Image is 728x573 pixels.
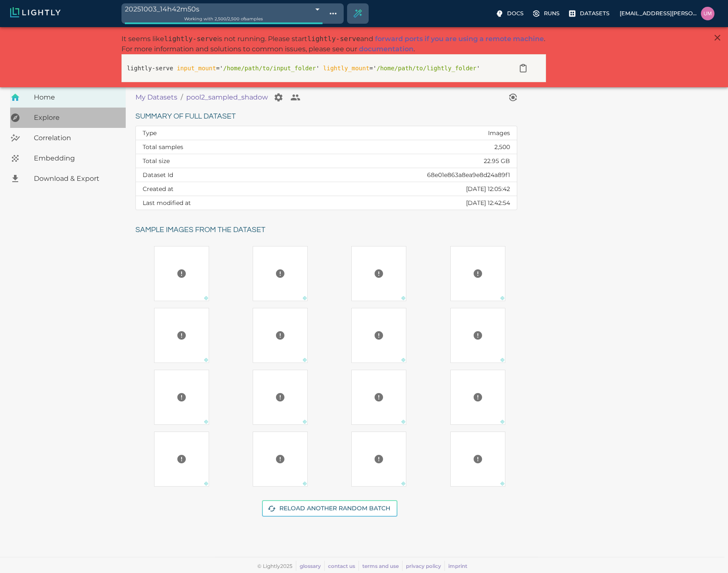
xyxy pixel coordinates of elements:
[307,35,360,43] span: lightly-serve
[448,563,467,569] a: imprint
[135,92,177,102] a: My Datasets
[284,154,517,168] td: 22.95 GB
[272,451,289,468] button: Preview cannot be loaded. Please ensure the datasource is configured correctly and that the refer...
[34,174,119,184] span: Download & Export
[284,182,517,196] td: [DATE] 12:05:42
[333,246,425,301] a: Preview cannot be loaded. Please ensure the datasource is configured correctly and that the refer...
[234,370,326,425] a: Preview cannot be loaded. Please ensure the datasource is configured correctly and that the refer...
[234,246,326,301] a: Preview cannot be loaded. Please ensure the datasource is configured correctly and that the refer...
[135,224,524,237] h6: Sample images from the dataset
[135,89,505,106] nav: breadcrumb
[272,265,289,282] button: Preview cannot be loaded. Please ensure the datasource is configured correctly and that the refer...
[284,126,517,140] td: Images
[136,126,284,140] th: Type
[121,34,546,54] p: It seems like is not running. Please start and . For more information and solutions to common iss...
[136,126,517,210] table: dataset summary
[262,500,397,517] button: Reload another random batch
[181,92,183,102] li: /
[136,154,284,168] th: Total size
[135,110,517,123] h6: Summary of full dataset
[432,370,524,425] a: Preview cannot be loaded. Please ensure the datasource is configured correctly and that the refer...
[362,563,399,569] a: terms and use
[701,7,714,20] img: uma.govindarajan@bluerivertech.com
[125,3,323,15] div: 20251003_14h42m50s
[566,7,613,20] label: Datasets
[333,370,425,425] a: Preview cannot be loaded. Please ensure the datasource is configured correctly and that the refer...
[620,9,698,17] p: [EMAIL_ADDRESS][PERSON_NAME][DOMAIN_NAME]
[544,9,560,17] p: Runs
[223,65,316,72] span: /home/path/to/input_folder
[234,432,326,487] a: Preview cannot be loaded. Please ensure the datasource is configured correctly and that the refer...
[370,327,387,344] button: Preview cannot be loaded. Please ensure the datasource is configured correctly and that the refer...
[136,182,284,196] th: Created at
[234,308,326,363] a: Preview cannot be loaded. Please ensure the datasource is configured correctly and that the refer...
[257,563,292,569] span: © Lightly 2025
[184,16,263,22] span: Working with 2,500 / 2,500 of samples
[469,389,486,406] button: Preview cannot be loaded. Please ensure the datasource is configured correctly and that the refer...
[177,65,216,72] span: input_mount
[186,92,268,102] a: pool2_sampled_shadow
[10,108,126,128] a: Explore
[507,9,524,17] p: Docs
[505,89,521,106] button: View worker run detail
[135,308,227,363] a: Preview cannot be loaded. Please ensure the datasource is configured correctly and that the refer...
[370,389,387,406] button: Preview cannot be loaded. Please ensure the datasource is configured correctly and that the refer...
[270,89,287,106] button: Manage your dataset
[136,168,284,182] th: Dataset Id
[173,265,190,282] button: Preview cannot be loaded. Please ensure the datasource is configured correctly and that the refer...
[34,153,119,163] span: Embedding
[515,60,532,77] button: Copy to clipboard
[173,389,190,406] button: Preview cannot be loaded. Please ensure the datasource is configured correctly and that the refer...
[469,451,486,468] button: Preview cannot be loaded. Please ensure the datasource is configured correctly and that the refer...
[127,64,506,73] p: lightly-serve =' ' =' '
[469,327,486,344] button: Preview cannot be loaded. Please ensure the datasource is configured correctly and that the refer...
[377,65,477,72] span: /home/path/to/lightly_folder
[135,246,227,301] a: Preview cannot be loaded. Please ensure the datasource is configured correctly and that the refer...
[494,7,527,20] label: Docs
[287,89,304,106] button: Collaborate on your dataset
[333,432,425,487] a: Preview cannot be loaded. Please ensure the datasource is configured correctly and that the refer...
[328,563,355,569] a: contact us
[10,87,126,189] nav: explore, analyze, sample, metadata, embedding, correlations label, download your dataset
[370,265,387,282] button: Preview cannot be loaded. Please ensure the datasource is configured correctly and that the refer...
[10,87,126,108] a: Home
[370,451,387,468] button: Preview cannot be loaded. Please ensure the datasource is configured correctly and that the refer...
[10,169,126,189] a: Download & Export
[10,128,126,148] a: Correlation
[173,451,190,468] button: Preview cannot be loaded. Please ensure the datasource is configured correctly and that the refer...
[272,327,289,344] button: Preview cannot be loaded. Please ensure the datasource is configured correctly and that the refer...
[406,563,441,569] a: privacy policy
[469,265,486,282] button: Preview cannot be loaded. Please ensure the datasource is configured correctly and that the refer...
[272,389,289,406] button: Preview cannot be loaded. Please ensure the datasource is configured correctly and that the refer...
[284,168,517,182] td: 68e01e863a8ea9e8d24a89f1
[136,196,284,210] th: Last modified at
[333,308,425,363] a: Preview cannot be loaded. Please ensure the datasource is configured correctly and that the refer...
[173,327,190,344] button: Preview cannot be loaded. Please ensure the datasource is configured correctly and that the refer...
[10,7,61,17] img: Lightly
[616,4,718,23] label: [EMAIL_ADDRESS][PERSON_NAME][DOMAIN_NAME]uma.govindarajan@bluerivertech.com
[284,140,517,154] td: 2,500
[34,133,119,143] span: Correlation
[136,140,284,154] th: Total samples
[10,148,126,169] a: Embedding
[375,35,544,43] a: forward ports if you are using a remote machine
[580,9,609,17] p: Datasets
[432,246,524,301] a: Preview cannot be loaded. Please ensure the datasource is configured correctly and that the refer...
[347,3,368,24] div: Create selection
[300,563,321,569] a: glossary
[34,113,119,123] span: Explore
[530,7,563,20] label: Runs
[323,65,370,72] span: lightly_mount
[135,370,227,425] a: Preview cannot be loaded. Please ensure the datasource is configured correctly and that the refer...
[432,432,524,487] a: Preview cannot be loaded. Please ensure the datasource is configured correctly and that the refer...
